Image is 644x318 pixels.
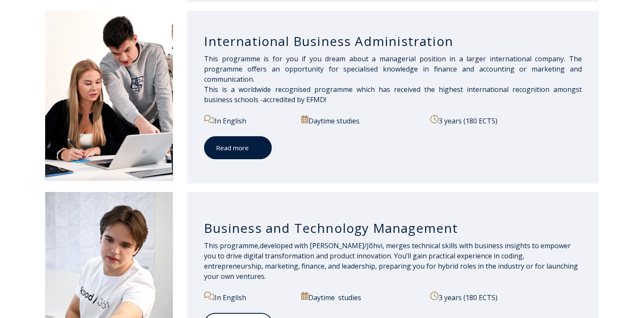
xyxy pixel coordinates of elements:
p: In English [204,115,291,126]
img: International Business Administration [45,11,173,181]
p: developed with [PERSON_NAME]/Jõhvi, merges technical skills with business insights to empower you... [204,241,582,281]
p: Daytime studies [301,292,420,303]
span: This programme, [204,241,260,250]
h3: Business and Technology Management [204,220,582,236]
a: accredited by EFMD [263,95,325,104]
p: Daytime studies [301,115,420,126]
h3: International Business Administration [204,33,582,49]
p: 3 years (180 ECTS) [430,292,582,303]
a: Read more [204,136,272,160]
span: This programme is for you if you dream about a managerial position in a larger international comp... [204,54,582,104]
p: In English [204,292,291,303]
p: 3 years (180 ECTS) [430,115,582,126]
